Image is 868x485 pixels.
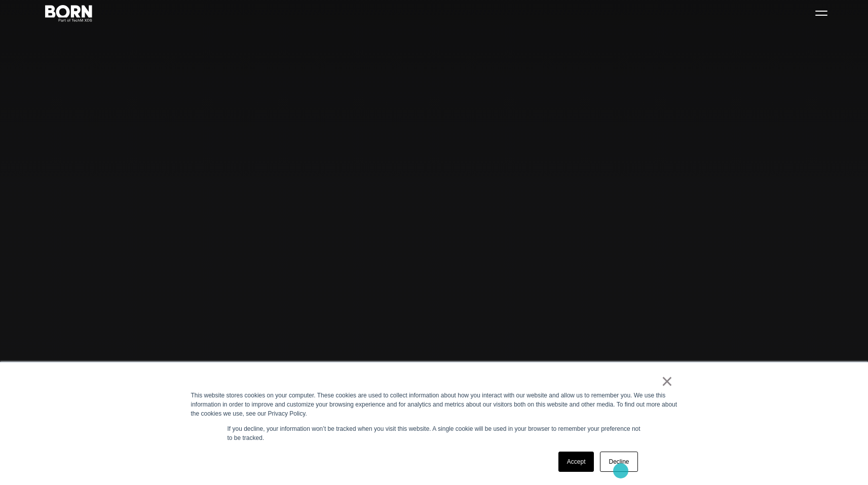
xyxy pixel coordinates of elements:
[600,452,637,472] a: Decline
[661,377,673,386] a: ×
[558,452,594,472] a: Accept
[809,2,834,23] button: Open
[191,391,677,418] div: This website stores cookies on your computer. These cookies are used to collect information about...
[228,424,641,442] p: If you decline, your information won’t be tracked when you visit this website. A single cookie wi...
